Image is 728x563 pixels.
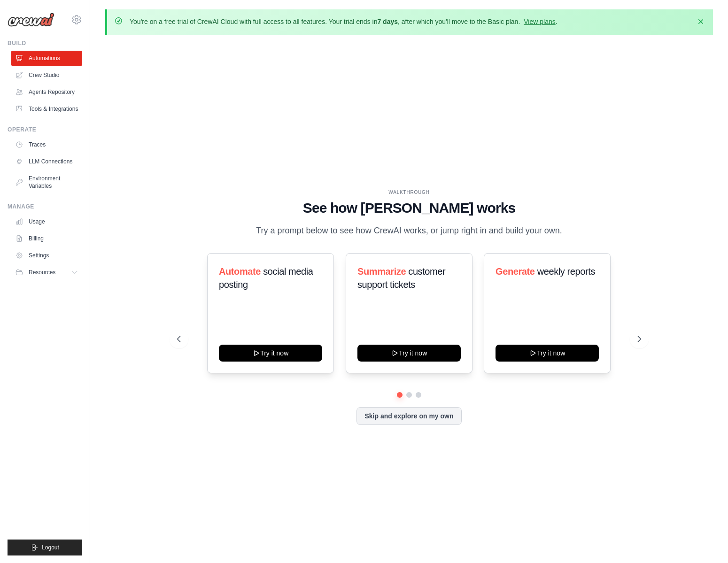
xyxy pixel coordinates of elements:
button: Try it now [357,345,461,362]
div: WALKTHROUGH [177,189,641,196]
iframe: Chat Widget [681,518,728,563]
span: Resources [29,269,55,276]
img: Logo [8,13,54,27]
span: Generate [496,266,535,277]
button: Try it now [496,345,599,362]
span: Automate [219,266,261,277]
div: Build [8,39,82,47]
a: LLM Connections [11,154,82,169]
a: Crew Studio [11,68,82,83]
button: Resources [11,265,82,280]
div: Operate [8,126,82,133]
p: You're on a free trial of CrewAI Cloud with full access to all features. Your trial ends in , aft... [130,17,558,26]
button: Try it now [219,345,322,362]
a: View plans [524,18,555,25]
a: Usage [11,214,82,229]
a: Agents Repository [11,85,82,100]
button: Skip and explore on my own [356,407,461,425]
h1: See how [PERSON_NAME] works [177,200,641,216]
span: weekly reports [537,266,595,277]
a: Environment Variables [11,171,82,193]
p: Try a prompt below to see how CrewAI works, or jump right in and build your own. [251,224,567,238]
span: customer support tickets [357,266,445,290]
span: Logout [42,544,59,551]
a: Automations [11,51,82,66]
a: Tools & Integrations [11,101,82,116]
strong: 7 days [377,18,398,25]
button: Logout [8,540,82,555]
div: Manage [8,203,82,210]
span: Summarize [357,266,406,277]
a: Traces [11,137,82,152]
a: Billing [11,231,82,246]
a: Settings [11,248,82,263]
span: social media posting [219,266,313,290]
